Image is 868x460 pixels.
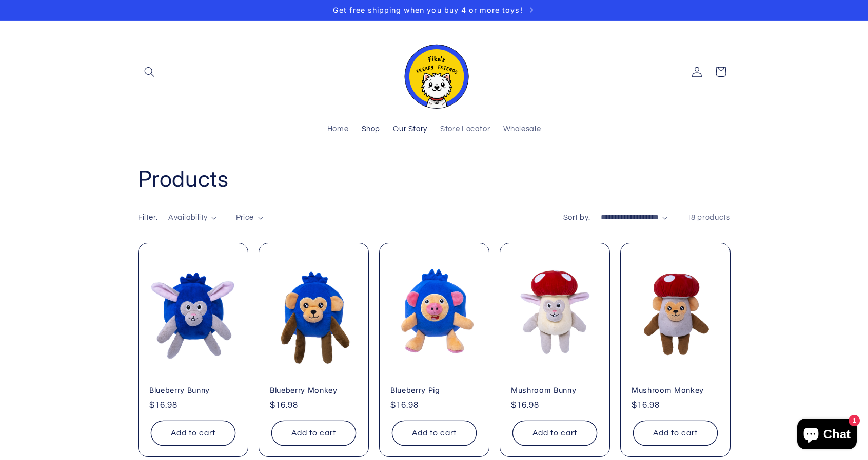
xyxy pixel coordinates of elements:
[236,212,263,223] summary: Price
[503,124,541,134] span: Wholesale
[687,214,731,221] span: 18 products
[390,386,478,395] a: Blueberry Pig
[632,386,719,395] a: Mushroom Monkey
[362,124,381,134] span: Shop
[440,124,490,134] span: Store Locator
[236,214,254,221] span: Price
[168,214,207,221] span: Availability
[270,386,358,395] a: Blueberry Monkey
[151,421,235,446] button: Add to cart
[511,386,599,395] a: Mushroom Bunny
[393,124,427,134] span: Our Story
[512,421,597,446] button: Add to cart
[394,31,474,113] a: Fika's Freaky Friends
[392,421,477,446] button: Add to cart
[149,386,237,395] a: Blueberry Bunny
[271,421,356,446] button: Add to cart
[138,212,158,223] h2: Filter:
[633,421,718,446] button: Add to cart
[398,35,470,109] img: Fika's Freaky Friends
[321,118,355,141] a: Home
[138,60,162,83] summary: Search
[794,419,860,452] inbox-online-store-chat: Shopify online store chat
[327,124,349,134] span: Home
[355,118,387,141] a: Shop
[434,118,497,141] a: Store Locator
[563,214,590,221] label: Sort by:
[138,164,731,194] h1: Products
[333,6,522,14] span: Get free shipping when you buy 4 or more toys!
[497,118,547,141] a: Wholesale
[168,212,216,223] summary: Availability (0 selected)
[387,118,434,141] a: Our Story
